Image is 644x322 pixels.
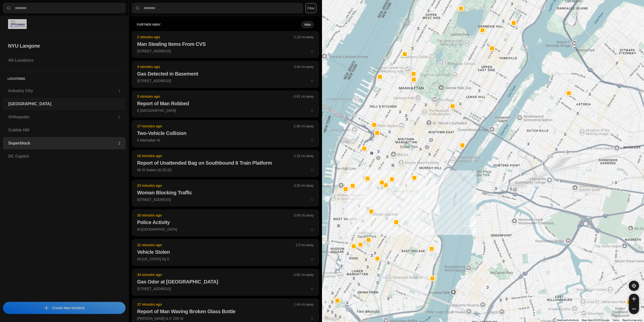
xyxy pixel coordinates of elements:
p: 86 St Station (4) (5) (6) [137,167,314,172]
button: Keyboard shortcuts [557,318,579,322]
a: 31 minutes ago2.5 mi awayVehicle Stolen60 [US_STATE] Sq Sstar [132,257,319,261]
a: 4 minutes ago3.44 mi awayGas Detected in Basement[STREET_ADDRESS]star [132,79,319,83]
p: 60 [US_STATE] Sq S [137,257,314,262]
a: 34 minutes ago4.82 mi awayGas Odor at [GEOGRAPHIC_DATA][STREET_ADDRESS]star [132,287,319,291]
a: 37 minutes ago1.44 mi awayReport of Man Waving Broken Glass Bottle[PERSON_NAME] & E 15th Ststar [132,316,319,320]
a: 2 minutes ago2.19 mi awayMan Stealing Items From CVS[STREET_ADDRESS]star [132,49,319,53]
p: Create New Incident [52,305,85,310]
span: star [310,316,314,320]
p: 18 minutes ago [137,153,294,158]
a: DC Capitol [3,150,126,162]
h2: Man Stealing Items From CVS [137,41,314,48]
button: 23 minutes ago3.35 mi awayWoman Blocking Traffic[STREET_ADDRESS]star [132,180,319,206]
h3: [GEOGRAPHIC_DATA] [8,101,120,107]
p: [STREET_ADDRESS] [137,49,314,54]
p: 2 minutes ago [137,34,294,40]
h5: further away [137,23,301,27]
h2: Report of Man Waving Broken Glass Bottle [137,308,314,315]
button: 5 minutes ago0.81 mi awayReport of Man RobbedE [GEOGRAPHIC_DATA]star [132,91,319,117]
img: icon [45,306,49,310]
button: Hide [301,21,314,28]
a: Superblock2 [3,137,126,149]
a: 17 minutes ago2.66 mi awayTwo-Vehicle Collision5 Manhattan Wstar [132,138,319,142]
p: 34 minutes ago [137,272,294,277]
p: 31 minutes ago [137,242,296,247]
a: Open this area in Google Maps (opens a new window) [323,315,340,322]
a: All Locations [3,54,126,66]
p: 4.82 mi away [294,272,314,277]
a: Industry City1 [3,85,126,97]
p: 17 minutes ago [137,124,294,129]
p: [STREET_ADDRESS] [137,286,314,291]
p: 2.16 mi away [294,153,314,158]
a: Orthopedic2 [3,111,126,123]
span: star [310,257,314,261]
h2: Gas Detected in Basement [137,70,314,77]
p: 37 minutes ago [137,302,294,307]
button: 2 minutes ago2.19 mi awayMan Stealing Items From CVS[STREET_ADDRESS]star [132,31,319,58]
p: 3.44 mi away [294,64,314,69]
button: 31 minutes ago2.5 mi awayVehicle Stolen60 [US_STATE] Sq Sstar [132,239,319,266]
span: Map data ©2025 Google [582,319,609,321]
button: 30 minutes ago3.08 mi awayPolice ActivityW [GEOGRAPHIC_DATA]star [132,209,319,236]
h2: Two-Vehicle Collision [137,130,314,137]
img: zoom-in [632,297,636,301]
h3: Orthopedic [8,114,118,120]
h2: Woman Blocking Traffic [137,189,314,196]
h3: Industry City [8,88,118,94]
button: zoom-in [629,294,639,304]
img: logo [8,19,27,29]
p: 2 [118,141,120,146]
h3: All Locations [8,57,120,63]
p: 2.19 mi away [294,34,314,40]
p: 0.81 mi away [294,94,314,99]
h2: Report of Man Robbed [137,100,314,107]
span: star [310,109,314,113]
p: 30 minutes ago [137,213,294,218]
h2: Vehicle Stolen [137,248,314,256]
img: search [6,6,11,11]
a: Report a map error [622,319,642,321]
small: Hide [304,23,311,27]
a: Cobble Hill [3,124,126,136]
h3: Cobble Hill [8,127,120,133]
button: 18 minutes ago2.16 mi awayReport of Unattended Bag on Southbound 6 Train Platform86 St Station (4... [132,150,319,177]
button: iconCreate New Incident [3,302,126,314]
p: [PERSON_NAME] & E 15th St [137,316,314,321]
span: star [310,198,314,202]
button: zoom-out [629,304,639,314]
a: 23 minutes ago3.35 mi awayWoman Blocking Traffic[STREET_ADDRESS]star [132,197,319,202]
p: [STREET_ADDRESS] [137,197,314,202]
h5: Locations [3,71,126,85]
h3: Superblock [8,140,118,146]
h2: Police Activity [137,219,314,226]
button: 17 minutes ago2.66 mi awayTwo-Vehicle Collision5 Manhattan Wstar [132,120,319,147]
p: 3.08 mi away [294,213,314,218]
button: Filter [305,3,316,13]
img: recenter [632,283,636,288]
p: 2 [118,115,120,120]
button: 4 minutes ago3.44 mi awayGas Detected in Basement[STREET_ADDRESS]star [132,61,319,88]
h2: Gas Odor at [GEOGRAPHIC_DATA] [137,278,314,285]
button: 34 minutes ago4.82 mi awayGas Odor at [GEOGRAPHIC_DATA][STREET_ADDRESS]star [132,269,319,296]
p: 5 Manhattan W [137,138,314,143]
h2: NYU Langone [8,42,120,49]
a: 30 minutes ago3.08 mi awayPolice ActivityW [GEOGRAPHIC_DATA]star [132,227,319,231]
button: recenter [629,281,639,291]
p: 3.35 mi away [294,183,314,188]
img: Google [323,315,340,322]
p: 4 minutes ago [137,64,294,69]
a: 18 minutes ago2.16 mi awayReport of Unattended Bag on Southbound 6 Train Platform86 St Station (4... [132,168,319,172]
p: [STREET_ADDRESS] [137,78,314,83]
img: zoom-out [632,307,636,311]
h3: DC Capitol [8,153,120,159]
p: 5 minutes ago [137,94,294,99]
span: star [310,49,314,53]
p: 2.5 mi away [296,242,314,247]
span: star [310,168,314,172]
p: 1.44 mi away [294,302,314,307]
p: 2.66 mi away [294,124,314,129]
p: 23 minutes ago [137,183,294,188]
p: 1 [118,88,120,93]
